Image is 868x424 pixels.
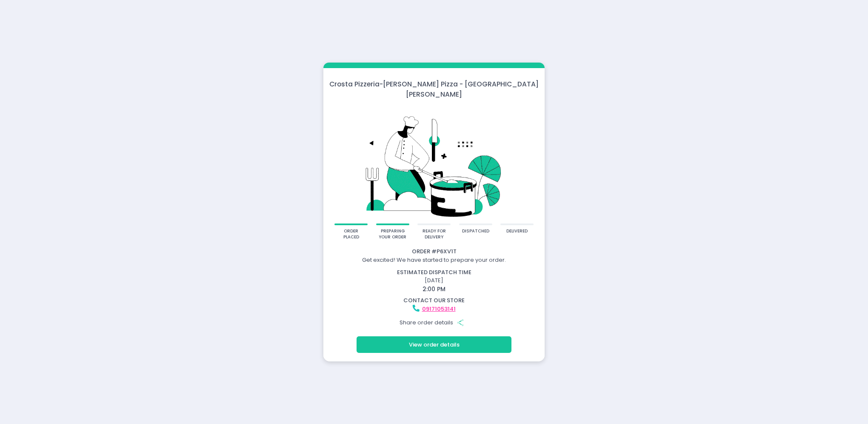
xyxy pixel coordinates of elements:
[325,315,543,331] div: Share order details
[423,285,445,293] span: 2:00 PM
[420,228,448,241] div: ready for delivery
[325,296,543,305] div: contact our store
[323,79,545,99] div: Crosta Pizzeria - [PERSON_NAME] Pizza - [GEOGRAPHIC_DATA][PERSON_NAME]
[506,228,528,235] div: delivered
[325,247,543,256] div: Order # P6XV1T
[462,228,489,235] div: dispatched
[422,305,456,313] a: 09171053141
[325,268,543,277] div: estimated dispatch time
[325,256,543,264] div: Get excited! We have started to prepare your order.
[379,228,406,241] div: preparing your order
[334,105,534,223] img: talkie
[357,336,511,352] button: View order details
[337,228,365,241] div: order placed
[320,268,549,294] div: [DATE]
